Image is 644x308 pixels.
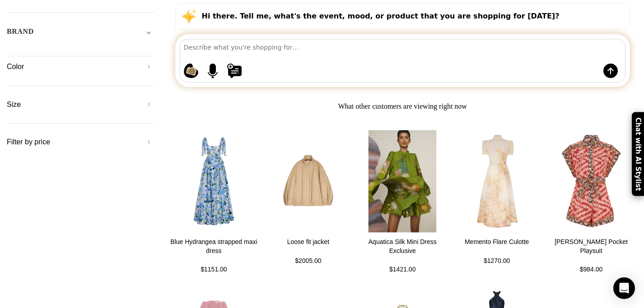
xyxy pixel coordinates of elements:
[356,238,448,255] h4: Aquatica Silk Mini Dress Exclusive
[295,257,321,264] span: $2005.00
[451,238,543,247] h4: Memento Flare Culotte
[168,127,260,235] img: Milla-Blue-Hydrangea-strapped-maxi-dress.jpg
[545,127,637,235] img: Zimmermann-Wylie-Pocket-Playsuit.jpg
[545,238,637,255] h4: [PERSON_NAME] Pocket Playsuit
[355,126,450,237] img: Alemais-Aquatica-Silk-Mini-Dress-Exclusive-2.jpg
[545,238,637,275] a: [PERSON_NAME] Pocket Playsuit $984.00
[7,26,154,42] div: Toggle filter
[168,101,638,111] h2: What other customers are viewing right now
[580,266,603,273] span: $984.00
[262,238,354,247] h4: Loose fit jacket
[7,27,34,37] h5: BRAND
[356,238,448,275] a: Aquatica Silk Mini Dress Exclusive $1421.00
[201,266,227,273] span: $1151.00
[262,127,354,235] img: Dries-Van-Noten-Loose-fit-jacket-scaled28900_nobg.png
[484,257,510,264] span: $1270.00
[168,238,260,275] a: Blue Hydrangea strapped maxi dress $1151.00
[262,238,354,266] a: Loose fit jacket $2005.00
[7,137,154,147] h5: Filter by price
[451,238,543,266] a: Memento Flare Culotte $1270.00
[7,100,154,110] h5: Size
[168,238,260,255] h4: Blue Hydrangea strapped maxi dress
[451,127,543,235] img: Zimmermann-Memento-Flare-Culotte-2025-coveti.jpg
[7,62,154,72] h5: Color
[613,277,635,299] div: Open Intercom Messenger
[389,266,415,273] span: $1421.00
